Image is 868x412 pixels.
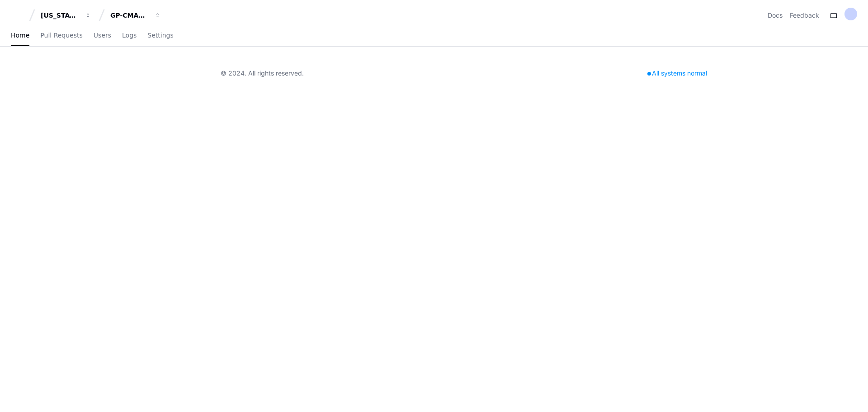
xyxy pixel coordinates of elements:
span: Settings [147,33,173,38]
div: All systems normal [642,67,712,80]
div: GP-CMAG-MP2 [110,11,149,20]
div: [US_STATE] Pacific [41,11,80,20]
button: GP-CMAG-MP2 [107,7,165,24]
a: Settings [147,25,173,46]
a: Home [11,25,29,46]
a: Pull Requests [40,25,82,46]
span: Home [11,33,29,38]
span: Users [94,33,111,38]
span: Pull Requests [40,33,82,38]
a: Docs [768,11,783,20]
a: Logs [122,25,137,46]
button: Feedback [790,11,819,20]
a: Users [94,25,111,46]
span: Logs [122,33,137,38]
div: © 2024. All rights reserved. [221,69,304,78]
button: [US_STATE] Pacific [37,7,95,24]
